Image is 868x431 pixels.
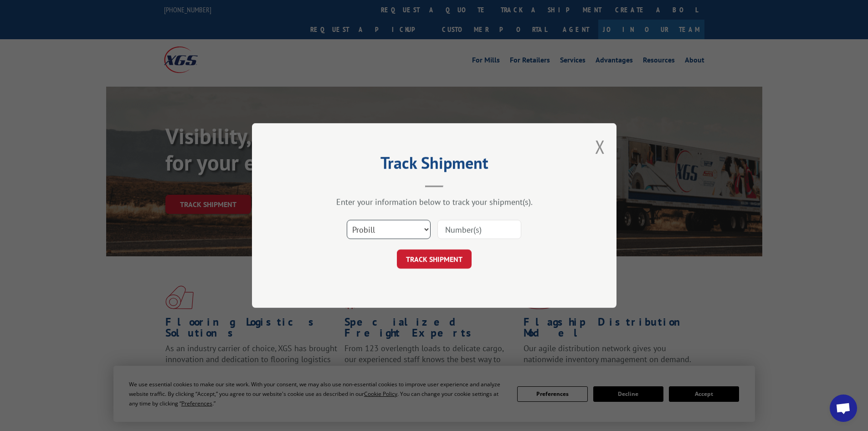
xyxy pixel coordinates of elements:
div: Enter your information below to track your shipment(s). [298,197,571,207]
h2: Track Shipment [298,156,571,174]
button: Close modal [595,135,605,159]
input: Number(s) [437,220,521,239]
button: TRACK SHIPMENT [397,249,472,269]
a: Open chat [830,395,857,422]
